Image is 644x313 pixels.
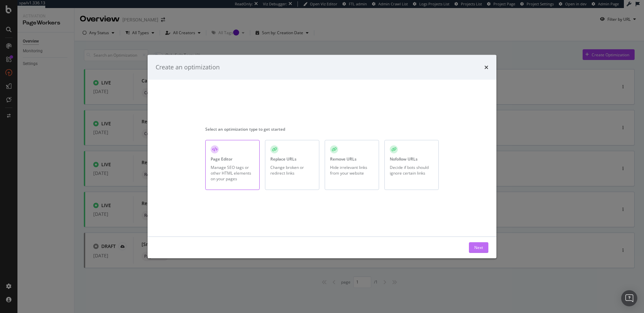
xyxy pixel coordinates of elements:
div: Nofollow URLs [390,156,418,162]
button: Next [469,242,488,253]
div: Decide if bots should ignore certain links [390,165,433,176]
div: Create an optimization [156,63,220,72]
div: modal [148,55,496,258]
div: Page Editor [211,156,232,162]
div: Next [474,245,483,250]
div: Remove URLs [330,156,357,162]
div: Open Intercom Messenger [621,290,637,306]
div: times [484,63,488,72]
div: Manage SEO tags or other HTML elements on your pages [211,165,254,182]
div: Replace URLs [270,156,297,162]
div: Hide irrelevant links from your website [330,165,374,176]
div: Change broken or redirect links [270,165,314,176]
div: Select an optimization type to get started [205,126,439,132]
